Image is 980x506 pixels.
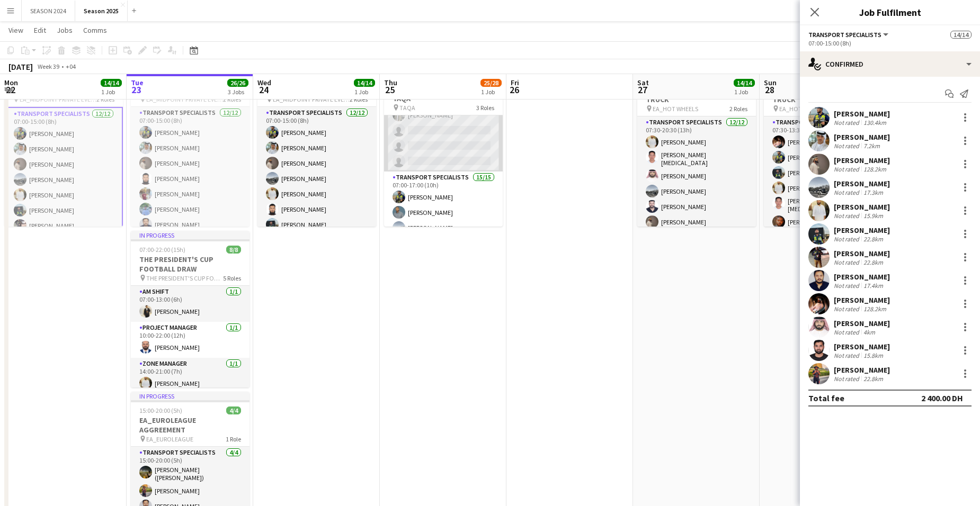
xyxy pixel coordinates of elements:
div: Not rated [834,305,861,313]
app-card-role: Zone Manager1/114:00-21:00 (7h)[PERSON_NAME] [131,358,250,394]
app-card-role: Transport Specialists12/1207:00-15:00 (8h)[PERSON_NAME][PERSON_NAME][PERSON_NAME][PERSON_NAME][PE... [4,107,123,314]
app-card-role: Transport Specialists12/1207:00-15:00 (8h)[PERSON_NAME][PERSON_NAME][PERSON_NAME][PERSON_NAME][PE... [131,107,250,312]
span: 07:00-22:00 (15h) [139,246,185,254]
app-job-card: 07:00-15:00 (8h)14/14EA_MIDPOINT PRIVATE EVENT EA_MIDPOINT PRIVATE EVENT2 RolesTransport Speciali... [4,70,123,227]
div: 15.9km [861,212,885,220]
span: Transport Specialists [808,31,881,39]
span: Sat [637,78,649,87]
div: Not rated [834,119,861,126]
div: [PERSON_NAME] [834,249,890,258]
div: 07:00-15:00 (8h) [808,39,972,47]
span: 2 Roles [729,105,747,113]
app-card-role: Transport Specialists12/1207:30-13:30 (6h)[PERSON_NAME][PERSON_NAME][PERSON_NAME][PERSON_NAME][PE... [764,116,883,324]
div: [PERSON_NAME] [834,342,890,351]
div: In progress [131,392,250,400]
div: 128.2km [861,165,888,173]
div: 1 Job [354,88,375,96]
app-job-card: 07:00-15:00 (8h)14/14EA_MIDPOINT PRIVATE EVENT EA_MIDPOINT PRIVATE EVENT2 RolesTransport Speciali... [257,70,376,227]
div: [PERSON_NAME] [834,156,890,165]
div: [PERSON_NAME] [834,365,890,375]
span: 25 [382,84,397,96]
div: [PERSON_NAME] [834,179,890,188]
a: View [4,23,28,37]
span: 14/14 [354,79,375,87]
div: 130.4km [861,119,888,126]
span: Comms [83,25,107,35]
span: Mon [4,78,18,87]
app-job-card: Updated07:00-17:00 (10h)25/28TAQA TAQA3 Roles[DEMOGRAPHIC_DATA][PERSON_NAME][PERSON_NAME][PERSON_... [384,70,503,227]
h3: EA_EUROLEAGUE AGGREEMENT [131,415,250,435]
span: 4/4 [226,406,241,414]
a: Edit [30,23,50,37]
app-card-role: Transport Specialists15/1507:00-17:00 (10h)[PERSON_NAME][PERSON_NAME][PERSON_NAME] [384,171,503,422]
span: 14/14 [950,31,972,39]
div: [PERSON_NAME] [834,132,890,142]
div: [PERSON_NAME] [834,109,890,119]
span: 26 [509,84,519,96]
div: [PERSON_NAME] [834,295,890,305]
app-card-role: Project Manager1/110:00-22:00 (12h)[PERSON_NAME] [131,322,250,358]
div: +04 [66,62,76,70]
button: Transport Specialists [808,31,890,39]
span: 1 Role [226,435,241,443]
div: Not rated [834,142,861,150]
span: View [8,25,23,35]
div: [PERSON_NAME] [834,225,890,235]
span: 25/28 [480,79,502,87]
div: Not rated [834,375,861,383]
div: [DATE] [8,61,33,72]
span: 28 [762,84,777,96]
div: Not rated [834,282,861,290]
span: THE PRESIDENT'S CUP FOOTBALL DRAW [146,274,223,282]
div: Not rated [834,212,861,220]
button: SEASON 2024 [22,1,75,21]
a: Comms [79,23,111,37]
span: 27 [636,84,649,96]
span: 26/26 [227,79,248,87]
button: Season 2025 [75,1,128,21]
app-card-role: Transport Specialists12/1207:00-15:00 (8h)[PERSON_NAME][PERSON_NAME][PERSON_NAME][PERSON_NAME][PE... [257,107,376,312]
div: 128.2km [861,305,888,313]
app-job-card: In progress07:00-22:00 (15h)8/8THE PRESIDENT'S CUP FOOTBALL DRAW THE PRESIDENT'S CUP FOOTBALL DRA... [131,231,250,387]
span: Edit [34,25,46,35]
div: 1 Job [481,88,501,96]
div: 17.3km [861,188,885,196]
div: 15.8km [861,351,885,359]
app-card-role: Transport Specialists12/1207:30-20:30 (13h)[PERSON_NAME][PERSON_NAME][MEDICAL_DATA][PERSON_NAME][... [637,116,756,324]
div: Not rated [834,328,861,336]
span: EA_HOT WHEELS [779,105,825,113]
h3: Job Fulfilment [800,5,980,19]
div: 4km [861,328,877,336]
span: EA_EUROLEAGUE [146,435,193,443]
app-job-card: 07:00-15:00 (8h)14/14EA_MIDPOINT PRIVATE EVENT EA_MIDPOINT PRIVATE EVENT2 RolesTransport Speciali... [131,70,250,227]
span: 24 [256,84,271,96]
app-job-card: 07:30-20:30 (13h)14/14EA_HOT WHEELS MONSTER TRUCK EA_HOT WHEELS2 RolesTransport Specialists12/120... [637,70,756,227]
span: Week 39 [35,62,61,70]
span: 5 Roles [223,274,241,282]
span: Fri [511,78,519,87]
app-job-card: 07:30-13:30 (6h)14/14EA_HOT WHEELS MONSTER TRUCK EA_HOT WHEELS2 RolesTransport Specialists12/1207... [764,70,883,227]
span: EA_HOT WHEELS [653,105,698,113]
h3: THE PRESIDENT'S CUP FOOTBALL DRAW [131,255,250,274]
div: 3 Jobs [228,88,248,96]
div: Confirmed [800,51,980,77]
span: 22 [3,84,18,96]
div: [PERSON_NAME] [834,202,890,212]
span: 14/14 [101,79,122,87]
span: 15:00-20:00 (5h) [139,406,182,414]
div: 2 400.00 DH [921,393,963,403]
span: Tue [131,78,144,87]
span: 8/8 [226,246,241,254]
span: Jobs [57,25,73,35]
div: [PERSON_NAME] [834,319,890,328]
span: Wed [257,78,271,87]
div: [PERSON_NAME] [834,272,890,282]
div: 22.8km [861,235,885,243]
div: 22.8km [861,375,885,383]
